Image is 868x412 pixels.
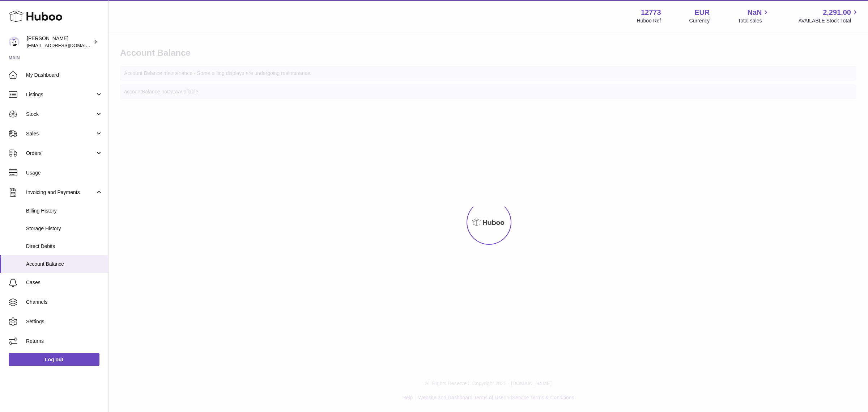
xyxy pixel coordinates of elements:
a: NaN Total sales [738,8,770,24]
span: Billing History [26,207,103,214]
span: My Dashboard [26,72,103,79]
span: 2,291.00 [823,8,851,17]
div: Currency [689,17,710,24]
span: Invoicing and Payments [26,189,95,196]
strong: 12773 [641,8,661,17]
div: [PERSON_NAME] [27,35,92,49]
span: Settings [26,318,103,325]
a: 2,291.00 AVAILABLE Stock Total [798,8,859,24]
span: NaN [747,8,762,17]
img: internalAdmin-12773@internal.huboo.com [9,37,20,47]
span: Orders [26,150,95,157]
a: Log out [9,353,99,366]
div: Huboo Ref [637,17,661,24]
span: Direct Debits [26,243,103,250]
span: Cases [26,279,103,286]
span: Sales [26,130,95,137]
span: Usage [26,169,103,176]
span: Total sales [738,17,770,24]
span: Account Balance [26,261,103,268]
strong: EUR [694,8,710,17]
span: [EMAIL_ADDRESS][DOMAIN_NAME] [27,42,106,48]
span: Returns [26,338,103,345]
span: Listings [26,91,95,98]
span: Stock [26,111,95,118]
span: Storage History [26,225,103,232]
span: Channels [26,299,103,306]
span: AVAILABLE Stock Total [798,17,859,24]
